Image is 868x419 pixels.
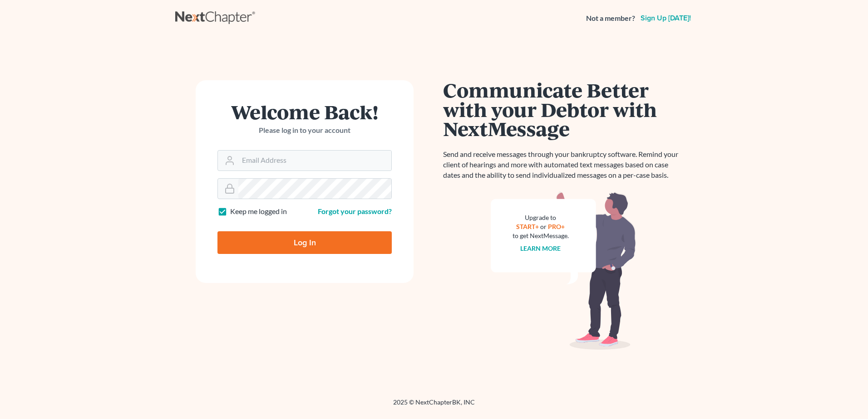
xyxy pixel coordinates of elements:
[443,149,684,180] p: Send and receive messages through your bankruptcy software. Remind your client of hearings and mo...
[586,13,635,24] strong: Not a member?
[491,191,636,350] img: nextmessage_bg-59042aed3d76b12b5cd301f8e5b87938c9018125f34e5fa2b7a6b67550977c72.svg
[217,125,392,136] p: Please log in to your account
[521,244,561,252] a: Learn more
[541,223,547,230] span: or
[548,223,565,230] a: PRO+
[513,213,569,222] div: Upgrade to
[639,15,693,22] a: Sign up [DATE]!
[217,102,392,122] h1: Welcome Back!
[517,223,539,230] a: START+
[513,231,569,240] div: to get NextMessage.
[230,206,287,217] label: Keep me logged in
[318,207,392,215] a: Forgot your password?
[175,398,693,414] div: 2025 © NextChapterBK, INC
[443,80,684,138] h1: Communicate Better with your Debtor with NextMessage
[217,231,392,254] input: Log In
[238,151,391,171] input: Email Address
